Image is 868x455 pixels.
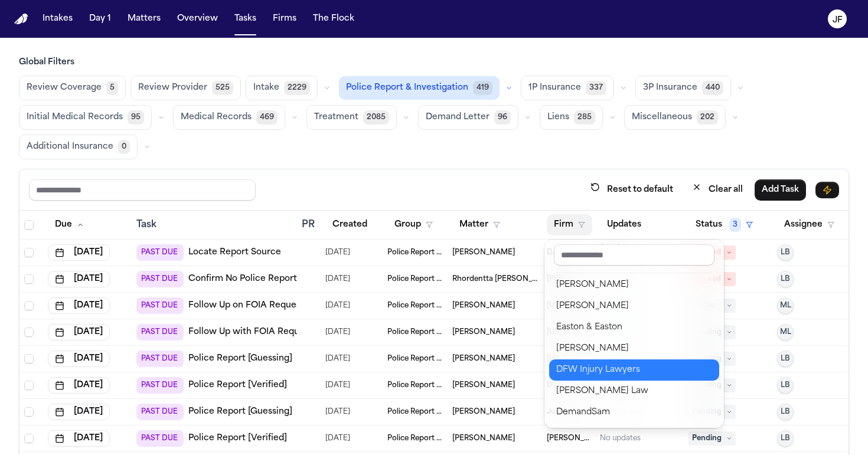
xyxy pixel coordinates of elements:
div: Firm [544,240,724,428]
div: [PERSON_NAME] [556,342,712,356]
div: [PERSON_NAME] Law [556,384,712,398]
div: [PERSON_NAME] [556,278,712,292]
button: Firm [547,214,592,235]
div: Easton & Easton [556,320,712,335]
div: DFW Injury Lawyers [556,363,712,377]
div: DemandSam [556,405,712,420]
div: [PERSON_NAME] [556,299,712,313]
